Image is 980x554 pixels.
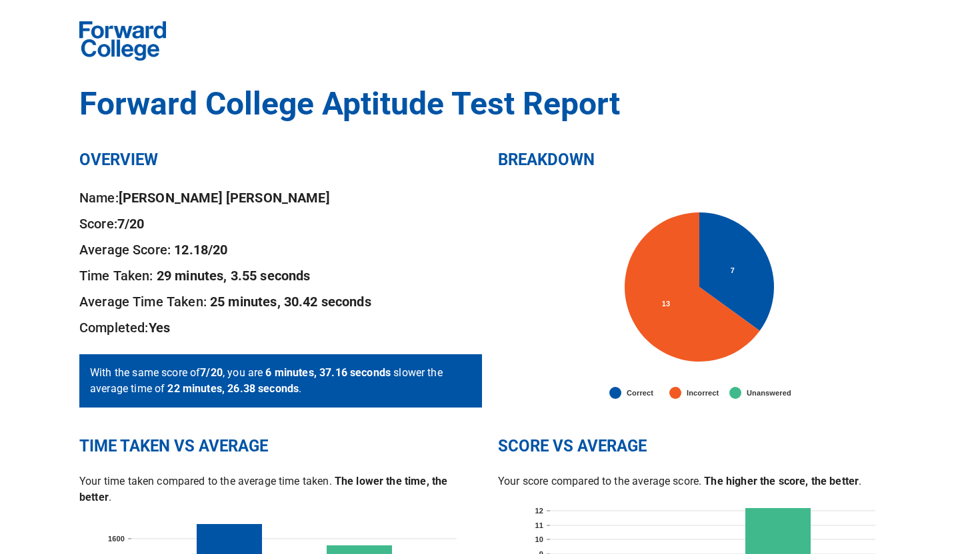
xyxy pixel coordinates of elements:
[200,366,223,379] b: 7 /20
[79,85,901,123] h1: Forward College Aptitude Test Report
[79,317,482,338] p: Completed:
[704,475,859,487] b: The higher the score, the better
[90,365,471,397] p: With the same score of , you are slower the average time of .
[149,320,170,336] b: Yes
[79,150,482,171] h2: OVERVIEW
[79,265,482,286] p: Time Taken:
[117,216,145,232] b: 7 /20
[79,436,482,457] h2: TIME TAKEN VS AVERAGE
[498,150,901,171] h2: BREAKDOWN
[498,473,901,489] p: Your score compared to the average score. .
[79,473,482,505] p: Your time taken compared to the average time taken. .
[167,382,299,395] b: 22 minutes, 26.38 seconds
[498,436,901,457] h2: SCORE VS AVERAGE
[157,268,311,284] b: 29 minutes, 3.55 seconds
[79,291,482,312] p: Average Time Taken:
[535,535,543,543] text: 10
[265,366,391,379] b: 6 minutes, 37.16 seconds
[79,475,447,503] b: The lower the time, the better
[535,521,543,529] text: 11
[174,242,227,258] b: 12.18 /20
[79,187,482,208] p: Name:
[79,21,166,61] img: Forward College
[210,294,371,310] b: 25 minutes, 30.42 seconds
[119,190,330,206] b: [PERSON_NAME] [PERSON_NAME]
[79,213,482,234] p: Score:
[535,507,543,515] text: 12
[79,239,482,260] p: Average Score:
[108,535,125,543] text: 1600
